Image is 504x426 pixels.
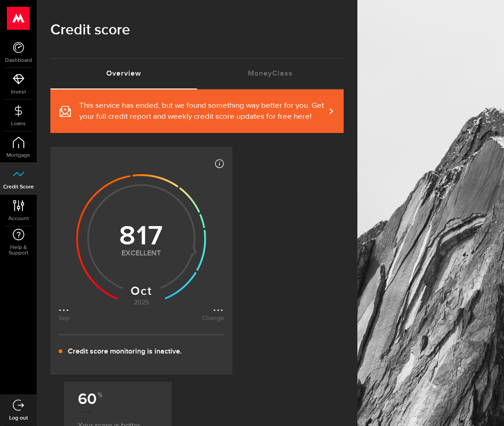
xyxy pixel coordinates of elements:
[50,18,344,42] h1: Credit score
[50,58,344,89] ul: Tabs Navigation
[50,59,197,89] a: Overview
[197,59,344,89] a: MoneyClass
[68,346,182,357] p: Credit score monitoring is inactive.
[79,100,325,122] span: This service has ended, but we found something way better for you. Get your full credit report an...
[78,390,101,409] b: 60
[50,89,344,133] a: This service has ended, but we found something way better for you. Get your full credit report an...
[7,4,35,31] button: Open LiveChat chat widget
